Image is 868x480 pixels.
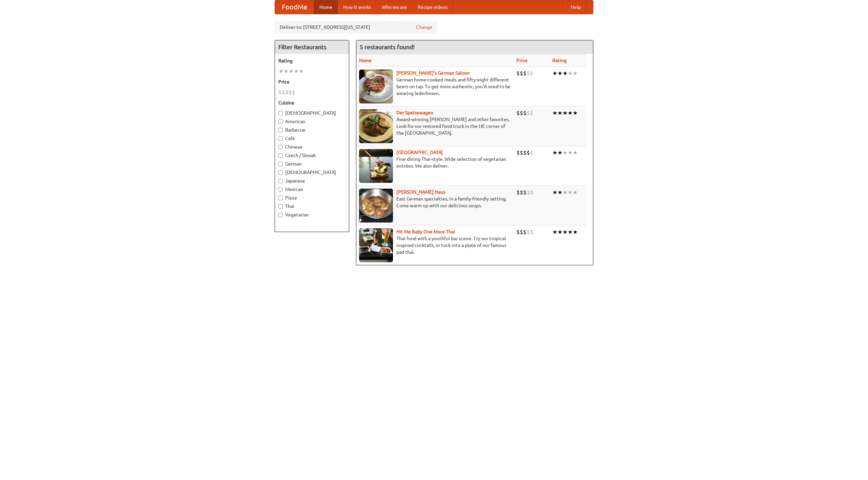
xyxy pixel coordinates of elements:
a: [GEOGRAPHIC_DATA] [396,150,443,155]
li: $ [520,228,523,236]
a: Change [416,24,432,31]
h5: Cuisine [278,99,346,106]
li: ★ [563,228,568,236]
li: $ [520,149,523,156]
li: $ [527,149,530,156]
li: ★ [568,228,573,236]
p: German home-cooked meals and fifty-eight different beers on tap. To get more authentic, you'd nee... [359,76,511,97]
label: Japanese [278,177,346,184]
li: ★ [563,109,568,117]
li: ★ [573,149,578,156]
img: babythai.jpg [359,228,393,262]
li: $ [523,109,527,117]
label: Pizza [278,194,346,201]
img: kohlhaus.jpg [359,189,393,223]
li: $ [292,89,295,96]
li: $ [516,189,520,196]
li: ★ [563,70,568,77]
li: $ [527,189,530,196]
li: $ [530,189,533,196]
a: How it works [338,0,376,14]
input: [DEMOGRAPHIC_DATA] [278,111,283,115]
label: German [278,160,346,167]
li: ★ [283,68,289,75]
li: ★ [563,189,568,196]
label: Chinese [278,143,346,150]
p: Thai food with a youthful bar scene. Try our tropical inspired cocktails, or tuck into a plate of... [359,235,511,255]
img: speisewagen.jpg [359,109,393,143]
a: Hit Me Baby One More Thai [396,229,455,234]
label: [DEMOGRAPHIC_DATA] [278,110,346,116]
a: Recipe videos [412,0,453,14]
li: $ [530,109,533,117]
li: $ [516,149,520,156]
input: Japanese [278,179,283,183]
h5: Price [278,78,346,85]
img: esthers.jpg [359,70,393,103]
input: [DEMOGRAPHIC_DATA] [278,170,283,175]
li: $ [516,109,520,117]
li: $ [278,89,282,96]
h4: Filter Restaurants [275,40,349,54]
li: ★ [289,68,294,75]
li: $ [282,89,285,96]
input: Barbecue [278,128,283,132]
li: $ [516,70,520,77]
li: ★ [573,189,578,196]
li: ★ [552,189,557,196]
li: $ [520,109,523,117]
input: Vegetarian [278,213,283,217]
li: ★ [557,228,563,236]
li: ★ [552,149,557,156]
li: ★ [278,68,283,75]
li: ★ [557,189,563,196]
img: satay.jpg [359,149,393,183]
input: Cafe [278,136,283,141]
p: East German specialties, in a family-friendly setting. Come warm up with our delicious soups. [359,195,511,209]
li: $ [530,149,533,156]
a: Price [516,58,528,63]
input: Mexican [278,187,283,192]
label: Thai [278,203,346,210]
li: ★ [568,109,573,117]
li: ★ [557,149,563,156]
li: ★ [568,189,573,196]
a: [PERSON_NAME] Haus [396,189,445,195]
a: Name [359,58,372,63]
p: Award-winning [PERSON_NAME] and other favorites. Look for our restored food truck in the NE corne... [359,116,511,136]
input: Pizza [278,196,283,200]
li: ★ [563,149,568,156]
li: $ [523,70,527,77]
li: $ [530,70,533,77]
li: ★ [552,228,557,236]
a: Rating [552,58,567,63]
input: American [278,119,283,124]
li: ★ [573,70,578,77]
li: ★ [294,68,299,75]
input: Thai [278,204,283,209]
h5: Rating [278,57,346,64]
li: ★ [573,228,578,236]
label: Vegetarian [278,211,346,218]
li: $ [520,189,523,196]
a: FoodMe [275,0,314,14]
li: ★ [568,149,573,156]
li: $ [285,89,289,96]
label: Cafe [278,135,346,142]
li: ★ [552,109,557,117]
label: American [278,118,346,125]
b: [PERSON_NAME]'s German Saloon [396,70,470,76]
li: ★ [299,68,304,75]
li: $ [527,70,530,77]
li: $ [530,228,533,236]
li: $ [523,228,527,236]
li: $ [289,89,292,96]
label: Mexican [278,186,346,193]
ng-pluralize: 5 restaurants found! [360,44,415,50]
a: Der Speisewagen [396,110,433,115]
li: $ [516,228,520,236]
